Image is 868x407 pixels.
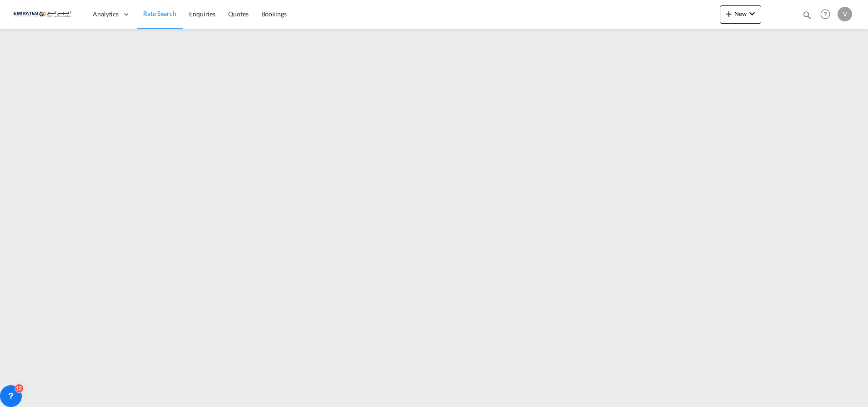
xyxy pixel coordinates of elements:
[720,5,761,24] button: icon-plus 400-fgNewicon-chevron-down
[802,10,812,24] div: icon-magnify
[723,8,734,19] md-icon: icon-plus 400-fg
[818,6,833,22] span: Help
[228,10,248,18] span: Quotes
[189,10,215,18] span: Enquiries
[723,10,758,17] span: New
[818,6,838,23] div: Help
[261,10,287,18] span: Bookings
[802,10,812,20] md-icon: icon-magnify
[143,10,176,17] span: Rate Search
[838,7,852,21] div: V
[93,10,119,19] span: Analytics
[747,8,758,19] md-icon: icon-chevron-down
[14,4,75,25] img: c67187802a5a11ec94275b5db69a26e6.png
